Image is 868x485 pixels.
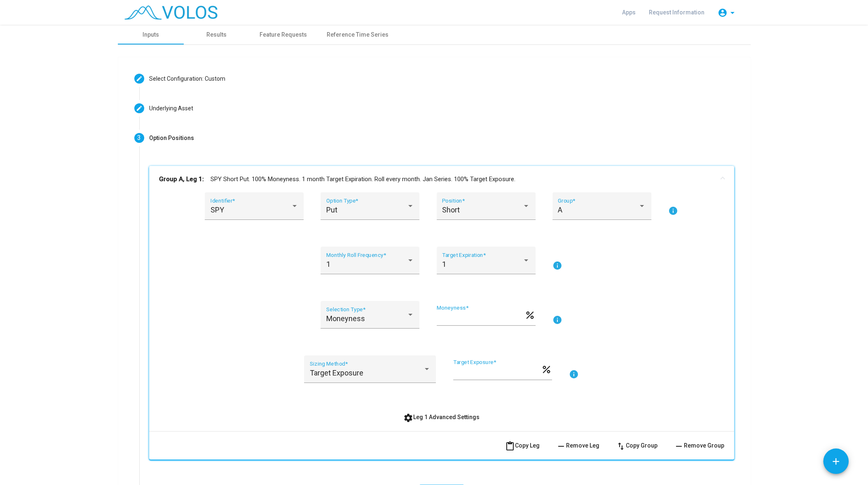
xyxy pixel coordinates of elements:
[674,442,724,449] span: Remove Group
[823,448,849,474] button: Add icon
[649,9,704,16] span: Request Information
[136,75,143,82] mat-icon: create
[668,206,678,216] mat-icon: info
[541,364,552,373] mat-icon: percent
[556,441,566,451] mat-icon: remove
[211,205,224,214] span: SPY
[728,8,737,18] mat-icon: arrow_drop_down
[149,75,225,83] div: Select Configuration: Custom
[616,441,626,451] mat-icon: swap_vert
[159,175,204,184] b: Group A, Leg 1:
[667,438,731,453] button: Remove Group
[403,413,413,423] mat-icon: settings
[505,442,540,449] span: Copy Leg
[149,166,734,192] mat-expansion-panel-header: Group A, Leg 1:SPY Short Put. 100% Moneyness. 1 month Target Expiration. Roll every month. Jan Se...
[326,260,330,268] span: 1
[622,9,636,16] span: Apps
[552,315,562,325] mat-icon: info
[403,414,480,420] span: Leg 1 Advanced Settings
[159,175,714,184] mat-panel-title: SPY Short Put. 100% Moneyness. 1 month Target Expiration. Roll every month. Jan Series. 100% Targ...
[310,368,363,377] span: Target Exposure
[326,205,337,214] span: Put
[206,30,227,39] div: Results
[674,441,684,451] mat-icon: remove
[718,8,728,18] mat-icon: account_circle
[442,205,460,214] span: Short
[397,410,486,424] button: Leg 1 Advanced Settings
[136,105,143,112] mat-icon: create
[609,438,664,453] button: Copy Group
[143,30,159,39] div: Inputs
[558,205,562,214] span: A
[498,438,546,453] button: Copy Leg
[149,134,194,142] div: Option Positions
[642,5,711,20] a: Request Information
[524,309,536,319] mat-icon: percent
[442,260,446,268] span: 1
[556,442,599,449] span: Remove Leg
[616,442,657,449] span: Copy Group
[149,192,734,459] div: Group A, Leg 1:SPY Short Put. 100% Moneyness. 1 month Target Expiration. Roll every month. Jan Se...
[552,261,562,270] mat-icon: info
[137,134,141,142] span: 3
[327,30,388,39] div: Reference Time Series
[260,30,307,39] div: Feature Requests
[569,369,579,379] mat-icon: info
[615,5,642,20] a: Apps
[326,314,365,323] span: Moneyness
[550,438,606,453] button: Remove Leg
[831,456,841,467] mat-icon: add
[505,441,515,451] mat-icon: content_paste
[149,104,193,113] div: Underlying Asset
